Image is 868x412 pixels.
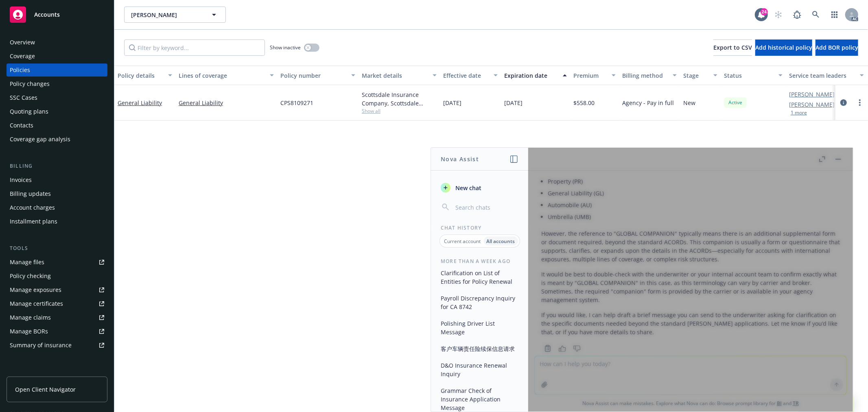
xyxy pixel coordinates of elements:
a: Manage files [7,256,107,269]
div: Market details [362,71,428,80]
div: Tools [7,244,107,252]
button: Market details [359,66,440,85]
a: Switch app [826,7,843,23]
a: Quoting plans [7,105,107,118]
button: Policy number [277,66,359,85]
div: Coverage [10,50,35,63]
span: [DATE] [443,99,461,107]
div: Manage files [10,256,44,269]
div: Expiration date [504,71,558,80]
span: New [683,99,695,107]
button: 客户车辆责任险续保信息请求 [437,342,522,355]
div: Invoices [10,173,32,186]
a: Report a Bug [789,7,805,23]
a: Account charges [7,201,107,214]
a: Contacts [7,119,107,132]
div: Policy details [118,71,163,80]
button: Status [721,66,786,85]
h1: Nova Assist [441,155,479,163]
a: Accounts [7,3,107,26]
a: Manage exposures [7,283,107,296]
a: Coverage [7,50,107,63]
span: [DATE] [504,99,523,107]
div: Policy number [280,71,346,80]
div: Summary of insurance [10,339,72,352]
button: Payroll Discrepancy Inquiry for CA 8742 [437,291,522,313]
button: Expiration date [501,66,570,85]
div: Billing [7,162,107,170]
button: Lines of coverage [175,66,277,85]
button: Add BOR policy [816,39,858,56]
a: Manage BORs [7,325,107,338]
a: Search [808,7,824,23]
a: Policy checking [7,270,107,283]
a: SSC Cases [7,91,107,104]
a: Summary of insurance [7,339,107,352]
div: More than a week ago [431,257,528,264]
div: Manage exposures [10,283,61,296]
button: Export to CSV [713,39,752,56]
button: Polishing Driver List Message [437,317,522,339]
div: Premium [573,71,607,80]
button: 1 more [791,110,807,115]
span: $558.00 [573,99,595,107]
a: Manage certificates [7,297,107,310]
a: General Liability [118,99,162,107]
button: Service team leaders [786,66,867,85]
div: Manage claims [10,311,51,324]
button: Add historical policy [755,39,812,56]
span: Active [727,99,743,106]
button: Effective date [440,66,501,85]
div: Status [724,71,774,80]
div: Overview [10,36,35,49]
div: 24 [761,8,768,15]
a: Installment plans [7,215,107,228]
span: Accounts [34,11,60,18]
button: Policy details [114,66,175,85]
div: Manage BORs [10,325,48,338]
span: Export to CSV [713,44,752,51]
span: [PERSON_NAME] [131,11,201,19]
button: Billing method [619,66,680,85]
button: Premium [570,66,619,85]
span: CPS8109271 [280,99,313,107]
span: Show all [362,107,437,114]
button: New chat [437,180,522,195]
div: Coverage gap analysis [10,133,70,146]
span: Add BOR policy [816,44,858,51]
div: Account charges [10,201,55,214]
div: Lines of coverage [179,71,265,80]
div: Policy checking [10,270,51,283]
input: Search chats [454,202,518,213]
div: Manage certificates [10,297,63,310]
a: more [855,98,865,107]
div: Billing updates [10,187,51,200]
button: [PERSON_NAME] [124,7,226,23]
div: Contacts [10,119,33,132]
a: Policy changes [7,77,107,90]
a: circleInformation [839,98,848,107]
button: D&O Insurance Renewal Inquiry [437,359,522,381]
a: [PERSON_NAME] [789,100,835,109]
div: SSC Cases [10,91,37,104]
span: Agency - Pay in full [622,99,674,107]
input: Filter by keyword... [124,39,265,56]
div: Policies [10,64,30,77]
div: Quoting plans [10,105,48,118]
span: New chat [454,184,481,192]
a: General Liability [179,99,274,107]
a: Invoices [7,173,107,186]
a: Policies [7,64,107,77]
div: Billing method [622,71,668,80]
span: Add historical policy [755,44,812,51]
button: Clarification on List of Entities for Policy Renewal [437,266,522,288]
div: Installment plans [10,215,57,228]
div: Service team leaders [789,71,855,80]
div: Analytics hub [7,368,107,376]
div: Policy changes [10,77,50,90]
div: Stage [683,71,708,80]
a: Overview [7,36,107,49]
a: Start snowing [770,7,787,23]
p: All accounts [487,238,515,245]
